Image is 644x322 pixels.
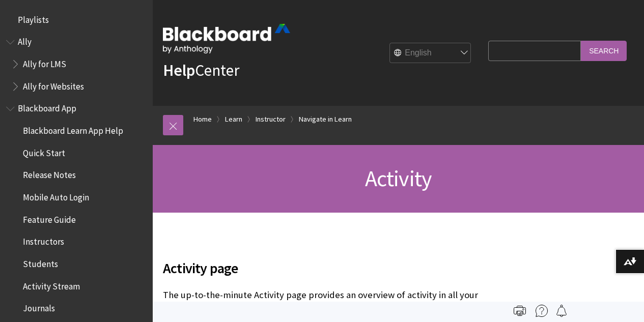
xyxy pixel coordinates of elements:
[23,122,123,136] span: Blackboard Learn App Help
[514,305,526,317] img: Print
[390,43,471,64] select: Site Language Selector
[193,113,212,126] a: Home
[163,60,195,80] strong: Help
[23,211,76,225] span: Feature Guide
[23,189,89,202] span: Mobile Auto Login
[6,34,147,95] nav: Book outline for Anthology Ally Help
[23,144,65,158] span: Quick Start
[163,288,483,315] p: The up-to-the-minute Activity page provides an overview of activity in all your Original and Ultr...
[555,305,568,317] img: Follow this page
[23,278,80,291] span: Activity Stream
[299,113,352,126] a: Navigate in Learn
[256,113,286,126] a: Instructor
[23,167,76,181] span: Release Notes
[18,11,49,25] span: Playlists
[23,55,66,69] span: Ally for LMS
[536,305,548,317] img: More help
[23,255,58,269] span: Students
[163,257,483,279] span: Activity page
[581,41,627,61] input: Search
[18,100,76,114] span: Blackboard App
[225,113,242,126] a: Learn
[6,11,147,28] nav: Book outline for Playlists
[23,300,55,314] span: Journals
[23,233,64,247] span: Instructors
[23,78,84,92] span: Ally for Websites
[18,34,32,47] span: Ally
[163,24,290,53] img: Blackboard by Anthology
[365,164,432,192] span: Activity
[163,60,239,80] a: HelpCenter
